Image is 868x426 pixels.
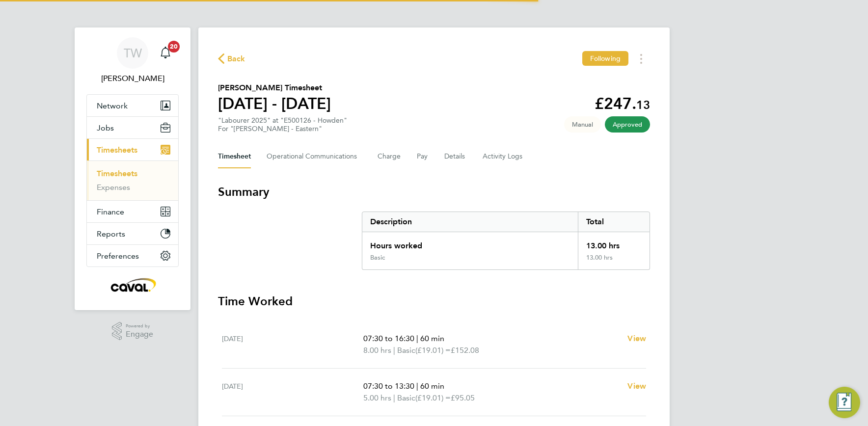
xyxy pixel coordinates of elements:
div: 13.00 hrs [578,254,650,269]
span: This timesheet was manually created. [564,116,601,133]
button: Following [582,51,628,66]
button: Timesheets Menu [632,51,650,66]
span: 13 [636,98,650,112]
button: Activity Logs [483,145,524,168]
h3: Summary [218,184,650,200]
span: Following [590,54,621,63]
h3: Time Worked [218,293,650,309]
span: 60 min [420,334,444,343]
a: Go to home page [86,277,179,293]
a: 20 [156,37,175,69]
button: Network [87,95,178,116]
div: Timesheets [87,160,178,200]
div: Summary [362,212,650,270]
span: Engage [126,330,153,339]
span: Back [227,53,245,65]
span: Powered by [126,322,153,330]
div: Basic [370,254,385,262]
a: Expenses [97,183,130,192]
div: Total [578,212,650,232]
button: Jobs [87,117,178,138]
span: This timesheet has been approved. [605,116,650,133]
span: 5.00 hrs [363,393,391,402]
button: Reports [87,223,178,244]
button: Operational Communications [267,145,362,168]
span: | [416,334,418,343]
button: Charge [378,145,401,168]
span: (£19.01) = [415,393,451,402]
span: | [416,381,418,391]
span: 07:30 to 13:30 [363,381,414,391]
a: Powered byEngage [112,322,154,341]
span: TW [124,47,142,59]
button: Finance [87,201,178,222]
button: Details [444,145,467,168]
span: £152.08 [451,346,479,355]
span: 8.00 hrs [363,346,391,355]
button: Pay [417,145,429,168]
div: 13.00 hrs [578,232,650,254]
div: "Labourer 2025" at "E500126 - Howden" [218,116,347,133]
button: Preferences [87,245,178,266]
span: 60 min [420,381,444,391]
button: Back [218,53,245,65]
a: View [627,380,646,392]
span: Timesheets [97,145,137,155]
button: Timesheet [218,145,251,168]
a: Timesheets [97,169,137,178]
span: Finance [97,207,124,216]
h2: [PERSON_NAME] Timesheet [218,82,331,94]
span: Preferences [97,251,139,261]
span: Tim Wells [86,73,179,84]
span: View [627,381,646,391]
span: Reports [97,229,125,239]
span: | [393,346,395,355]
div: [DATE] [222,380,363,404]
div: For "[PERSON_NAME] - Eastern" [218,125,347,133]
h1: [DATE] - [DATE] [218,94,331,113]
button: Timesheets [87,139,178,160]
span: (£19.01) = [415,346,451,355]
a: TW[PERSON_NAME] [86,37,179,84]
button: Engage Resource Center [829,387,860,418]
span: View [627,334,646,343]
span: 20 [168,41,180,53]
div: Hours worked [362,232,578,254]
span: £95.05 [451,393,475,402]
app-decimal: £247. [595,94,650,113]
a: View [627,333,646,345]
div: [DATE] [222,333,363,356]
span: Network [97,101,128,110]
nav: Main navigation [75,27,190,310]
span: Jobs [97,123,114,133]
span: | [393,393,395,402]
div: Description [362,212,578,232]
span: 07:30 to 16:30 [363,334,414,343]
img: caval-logo-retina.png [108,277,157,293]
span: Basic [397,392,415,404]
span: Basic [397,345,415,356]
